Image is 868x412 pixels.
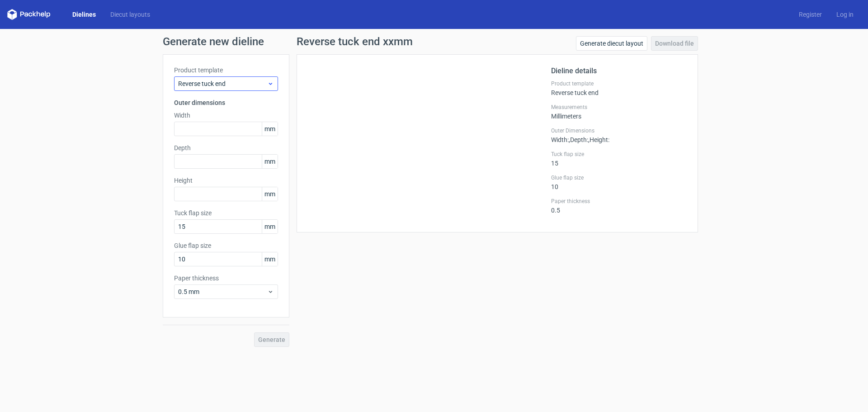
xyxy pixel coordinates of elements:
[792,10,829,19] a: Register
[551,151,687,158] label: Tuck flap size
[551,151,687,167] div: 15
[178,287,267,296] span: 0.5 mm
[174,274,278,283] label: Paper thickness
[65,10,103,19] a: Dielines
[551,198,687,214] div: 0.5
[551,127,687,134] label: Outer Dimensions
[551,174,687,190] div: 10
[551,80,687,87] label: Product template
[174,176,278,185] label: Height
[551,66,687,76] h2: Dieline details
[262,155,278,168] span: mm
[551,80,687,96] div: Reverse tuck end
[262,252,278,266] span: mm
[551,198,687,205] label: Paper thickness
[551,136,569,143] span: Width :
[829,10,861,19] a: Log in
[174,66,278,75] label: Product template
[297,36,413,47] h1: Reverse tuck end xxmm
[262,187,278,201] span: mm
[163,36,705,47] h1: Generate new dieline
[262,220,278,233] span: mm
[174,143,278,152] label: Depth
[174,111,278,120] label: Width
[174,98,278,107] h3: Outer dimensions
[178,79,267,88] span: Reverse tuck end
[551,174,687,181] label: Glue flap size
[569,136,588,143] span: , Depth :
[551,104,687,111] label: Measurements
[576,36,647,51] a: Generate diecut layout
[588,136,609,143] span: , Height :
[551,104,687,120] div: Millimeters
[262,122,278,136] span: mm
[103,10,157,19] a: Diecut layouts
[174,241,278,250] label: Glue flap size
[174,208,278,218] label: Tuck flap size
